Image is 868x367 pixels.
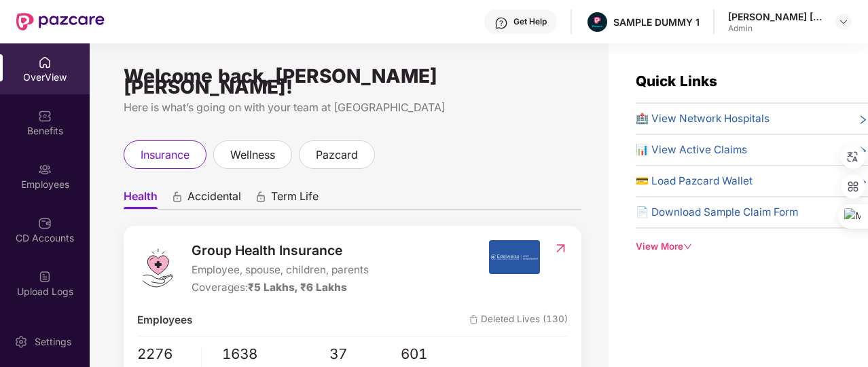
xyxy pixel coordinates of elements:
[636,239,868,254] div: View More
[171,191,183,203] div: animation
[636,73,717,90] span: Quick Links
[38,109,52,123] img: svg+xml;base64,PHN2ZyBpZD0iQmVuZWZpdHMiIHhtbG5zPSJodHRwOi8vd3d3LnczLm9yZy8yMDAwL3N2ZyIgd2lkdGg9Ij...
[401,343,473,366] span: 601
[192,262,369,278] span: Employee, spouse, children, parents
[469,315,478,324] img: deleteIcon
[858,113,868,127] span: right
[554,242,568,255] img: RedirectIcon
[38,56,52,69] img: svg+xml;base64,PHN2ZyBpZD0iSG9tZSIgeG1sbnM9Imh0dHA6Ly93d3cudzMub3JnLzIwMDAvc3ZnIiB3aWR0aD0iMjAiIG...
[636,173,753,189] span: 💳 Load Pazcard Wallet
[683,242,692,251] span: down
[137,248,178,288] img: logo
[38,163,52,176] img: svg+xml;base64,PHN2ZyBpZD0iRW1wbG95ZWVzIiB4bWxucz0iaHR0cDovL3d3dy53My5vcmcvMjAwMC9zdmciIHdpZHRoPS...
[636,142,747,158] span: 📊 View Active Claims
[124,189,158,209] span: Health
[613,16,700,28] div: SAMPLE DUMMY 1
[38,216,52,230] img: svg+xml;base64,PHN2ZyBpZD0iQ0RfQWNjb3VudHMiIGRhdGEtbmFtZT0iQ0QgQWNjb3VudHMiIHhtbG5zPSJodHRwOi8vd3...
[192,240,369,260] span: Group Health Insurance
[636,111,770,127] span: 🏥 View Network Hospitals
[838,16,849,27] img: svg+xml;base64,PHN2ZyBpZD0iRHJvcGRvd24tMzJ4MzIiIHhtbG5zPSJodHRwOi8vd3d3LnczLm9yZy8yMDAwL3N2ZyIgd2...
[587,12,607,32] img: Pazcare_Alternative_logo-01-01.png
[316,147,358,163] span: pazcard
[230,147,275,163] span: wellness
[141,147,189,163] span: insurance
[728,10,823,23] div: [PERSON_NAME] [PERSON_NAME]
[137,312,192,328] span: Employees
[222,343,329,366] span: 1638
[16,13,105,31] img: New Pazcare Logo
[728,23,823,34] div: Admin
[14,335,28,349] img: svg+xml;base64,PHN2ZyBpZD0iU2V0dGluZy0yMHgyMCIgeG1sbnM9Imh0dHA6Ly93d3cudzMub3JnLzIwMDAvc3ZnIiB3aW...
[636,204,798,220] span: 📄 Download Sample Claim Form
[255,191,267,203] div: animation
[38,270,52,284] img: svg+xml;base64,PHN2ZyBpZD0iVXBsb2FkX0xvZ3MiIGRhdGEtbmFtZT0iVXBsb2FkIExvZ3MiIHhtbG5zPSJodHRwOi8vd3...
[124,99,581,116] div: Here is what’s going on with your team at [GEOGRAPHIC_DATA]
[187,189,241,209] span: Accidental
[329,343,401,366] span: 37
[489,240,540,274] img: insurerIcon
[248,281,347,294] span: ₹5 Lakhs, ₹6 Lakhs
[137,343,191,366] span: 2276
[124,71,581,92] div: Welcome back, [PERSON_NAME] [PERSON_NAME]!
[271,189,319,209] span: Term Life
[192,279,369,296] div: Coverages:
[494,16,508,30] img: svg+xml;base64,PHN2ZyBpZD0iSGVscC0zMngzMiIgeG1sbnM9Imh0dHA6Ly93d3cudzMub3JnLzIwMDAvc3ZnIiB3aWR0aD...
[31,335,75,349] div: Settings
[469,312,568,328] span: Deleted Lives (130)
[513,16,547,27] div: Get Help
